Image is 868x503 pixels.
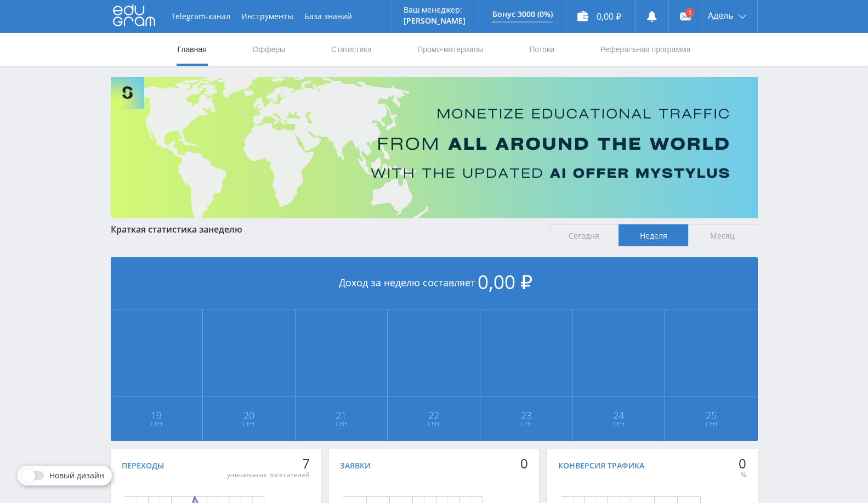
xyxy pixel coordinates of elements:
[492,10,553,19] p: Бонус 3000 (0%)
[478,269,532,295] span: 0,00 ₽
[296,420,387,428] span: Сен
[739,471,746,479] div: %
[208,223,242,235] span: неделю
[404,5,466,14] p: Ваш менеджер:
[416,33,484,66] a: Промо-материалы
[388,420,479,428] span: Сен
[203,420,294,428] span: Сен
[528,33,555,66] a: Потоки
[111,420,202,428] span: Сен
[111,224,538,234] div: Краткая статистика за
[666,420,757,428] span: Сен
[122,461,164,470] div: Переходы
[739,456,746,471] div: 0
[388,411,479,420] span: 22
[340,461,371,470] div: Заявки
[227,456,310,471] div: 7
[330,33,373,66] a: Статистика
[520,456,528,471] div: 0
[573,420,664,428] span: Сен
[111,411,202,420] span: 19
[203,411,294,420] span: 20
[111,77,758,218] img: Banner
[49,471,104,480] span: Новый дизайн
[177,33,208,66] a: Главная
[619,224,688,246] span: Неделя
[481,411,572,420] span: 23
[481,420,572,428] span: Сен
[252,33,287,66] a: Офферы
[708,11,733,20] span: Адель
[296,411,387,420] span: 21
[573,411,664,420] span: 24
[404,16,466,25] p: [PERSON_NAME]
[558,461,644,470] div: Конверсия трафика
[111,257,758,309] div: Доход за неделю составляет
[688,224,758,246] span: Месяц
[227,471,310,479] div: уникальных посетителей
[666,411,757,420] span: 25
[549,224,619,246] span: Сегодня
[599,33,692,66] a: Реферальная программа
